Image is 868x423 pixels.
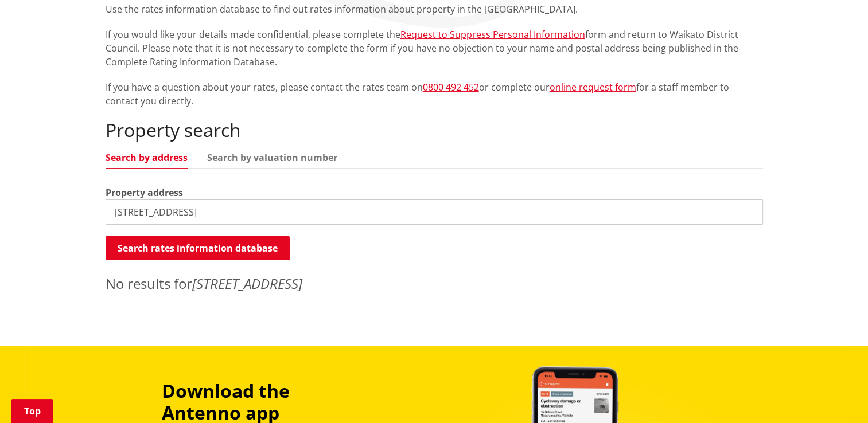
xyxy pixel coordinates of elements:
p: If you would like your details made confidential, please complete the form and return to Waikato ... [106,28,763,69]
input: e.g. Duke Street NGARUAWAHIA [106,199,763,225]
em: [STREET_ADDRESS] [192,274,302,293]
a: Top [11,399,53,423]
p: Use the rates information database to find out rates information about property in the [GEOGRAPHI... [106,2,763,16]
a: online request form [550,81,636,93]
iframe: Messenger Launcher [815,375,857,416]
p: If you have a question about your rates, please contact the rates team on or complete our for a s... [106,80,763,108]
a: 0800 492 452 [423,81,479,93]
h2: Property search [106,119,763,141]
a: Search by address [106,153,188,162]
p: No results for [106,273,763,294]
a: Request to Suppress Personal Information [400,28,585,41]
label: Property address [106,186,183,199]
a: Search by valuation number [207,153,337,162]
button: Search rates information database [106,236,290,260]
